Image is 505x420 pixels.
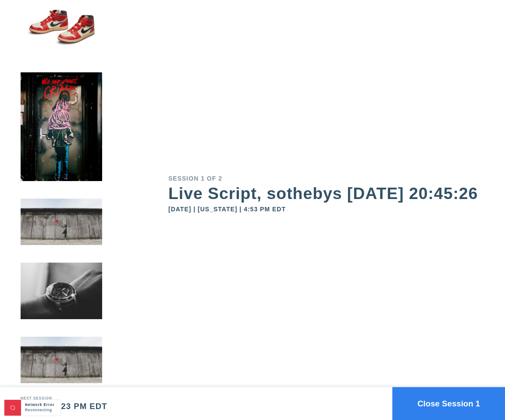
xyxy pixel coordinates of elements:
[168,206,484,212] div: [DATE] | [US_STATE] | 4:53 PM EDT
[21,199,103,262] img: small
[21,337,103,400] img: small
[25,408,57,413] div: Reconnecting
[21,262,103,337] img: small
[168,185,484,202] div: Live Script, sothebys [DATE] 20:45:26
[21,402,107,411] div: [DATE] 5:23 PM EDT
[21,72,103,199] img: small
[392,387,505,420] button: Close Session 1
[168,175,484,182] div: Session 1 of 2
[21,397,107,400] div: Next session
[25,402,57,408] div: Network Error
